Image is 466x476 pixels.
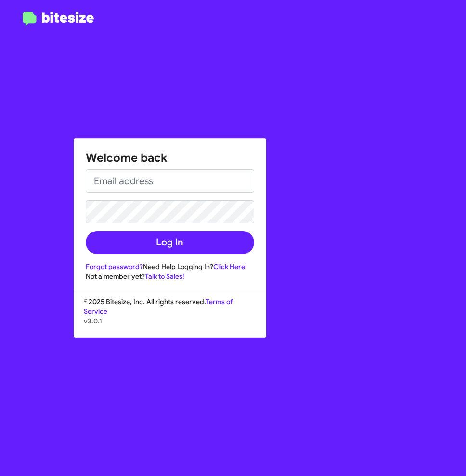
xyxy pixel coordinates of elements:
p: v3.0.1 [84,316,256,326]
button: Log In [86,231,254,254]
div: Not a member yet? [86,271,254,281]
input: Email address [86,169,254,193]
a: Forgot password? [86,262,143,271]
div: Need Help Logging In? [86,262,254,271]
div: © 2025 Bitesize, Inc. All rights reserved. [74,297,266,337]
a: Talk to Sales! [145,272,184,281]
a: Click Here! [213,262,247,271]
a: Terms of Service [84,297,233,316]
h1: Welcome back [86,150,254,166]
